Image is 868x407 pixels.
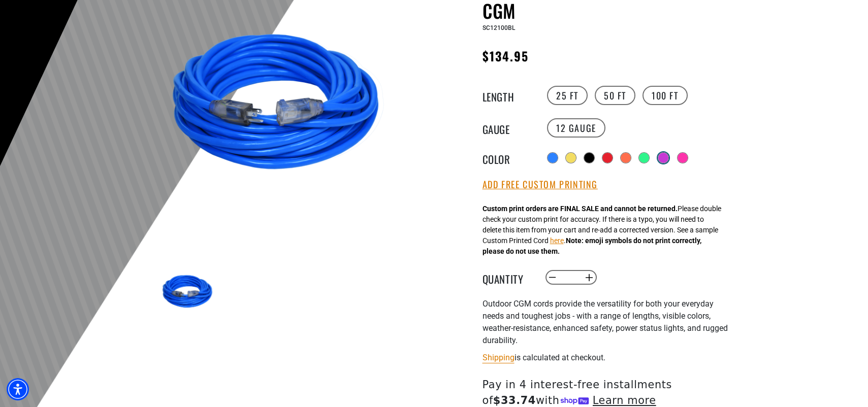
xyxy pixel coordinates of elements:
span: Outdoor CGM cords provide the versatility for both your everyday needs and toughest jobs - with a... [483,299,728,345]
div: Please double check your custom print for accuracy. If there is a typo, you will need to delete t... [483,203,721,257]
label: Quantity [483,271,533,284]
strong: Custom print orders are FINAL SALE and cannot be returned. [483,205,678,213]
div: is calculated at checkout. [483,351,731,364]
div: Accessibility Menu [7,378,29,400]
label: 50 FT [595,86,635,105]
img: Blue [159,263,218,322]
strong: Note: emoji symbols do not print correctly, please do not use them. [483,236,701,255]
legend: Length [483,89,533,102]
legend: Color [483,151,533,164]
button: here [550,235,564,246]
label: 100 FT [642,86,688,105]
legend: Gauge [483,121,533,134]
label: 12 Gauge [547,118,605,138]
span: SC12100BL [483,24,515,31]
span: $134.95 [483,47,529,65]
label: 25 FT [547,86,588,105]
a: Shipping [483,353,515,362]
button: Add Free Custom Printing [483,179,598,190]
